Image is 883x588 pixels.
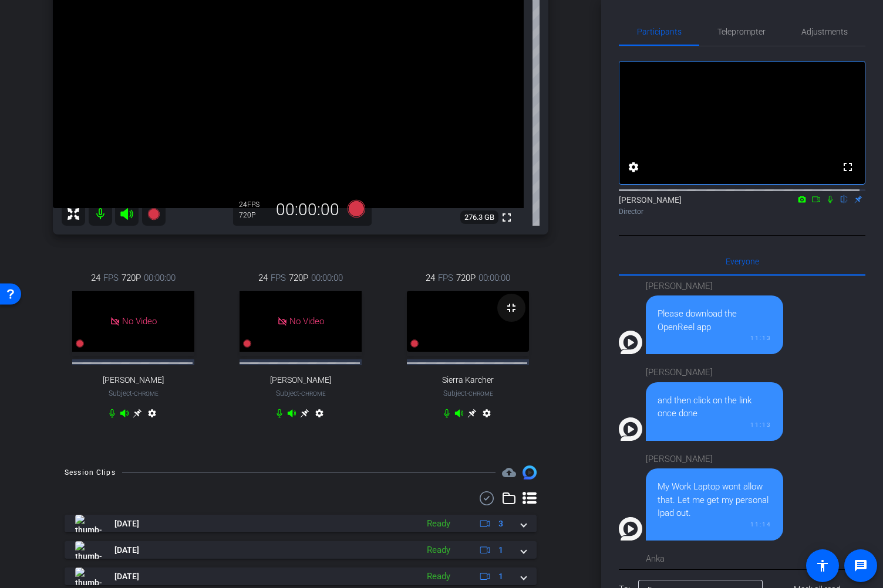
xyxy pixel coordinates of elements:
div: Anka [646,552,783,566]
div: [PERSON_NAME] [646,453,783,466]
span: FPS [247,200,259,209]
span: - [467,389,469,397]
div: Ready [421,543,456,557]
span: Subject [109,388,159,399]
div: Please download the OpenReel app [658,307,771,334]
mat-icon: message [854,559,868,573]
span: Everyone [726,257,759,266]
span: [PERSON_NAME] [270,375,331,385]
mat-icon: fullscreen_exit [504,301,518,315]
span: FPS [271,271,286,284]
div: Ready [421,517,456,531]
div: Director [619,206,865,217]
div: [PERSON_NAME] [646,280,783,293]
div: 00:00:00 [268,200,347,220]
span: Chrome [301,390,326,397]
span: No Video [289,316,324,327]
mat-icon: settings [145,409,159,423]
span: 3 [498,518,503,530]
div: and then click on the link once done [658,394,771,420]
mat-icon: settings [626,160,641,174]
span: - [299,389,301,397]
span: 720P [456,271,476,284]
span: Destinations for your clips [502,465,516,480]
span: Participants [637,28,682,36]
span: 1 [498,570,503,583]
img: thumb-nail [75,567,102,585]
span: 1 [498,544,503,556]
div: 720P [239,210,268,220]
span: [DATE] [114,544,139,556]
span: 24 [258,271,268,284]
span: 00:00:00 [478,271,510,284]
span: 24 [426,271,435,284]
div: 11:14 [658,520,771,529]
mat-expansion-panel-header: thumb-nail[DATE]Ready1 [65,567,537,585]
mat-icon: cloud_upload [502,465,516,480]
div: My Work Laptop wont allow that. Let me get my personal Ipad out. [658,480,771,520]
span: 720P [122,271,141,284]
div: [PERSON_NAME] [619,194,865,217]
span: [PERSON_NAME] [103,375,164,385]
span: FPS [438,271,453,284]
img: thumb-nail [75,515,102,532]
span: Teleprompter [717,28,766,36]
span: Chrome [134,390,159,397]
img: Profile [619,417,642,441]
img: thumb-nail [75,541,102,559]
span: Subject [443,388,493,399]
mat-icon: fullscreen [500,210,514,225]
span: Subject [276,388,326,399]
img: Profile [619,517,642,541]
mat-expansion-panel-header: thumb-nail[DATE]Ready3 [65,515,537,532]
div: 24 [239,200,268,209]
span: [DATE] [114,570,139,583]
div: 11:13 [658,334,771,342]
span: FPS [103,271,119,284]
mat-expansion-panel-header: thumb-nail[DATE]Ready1 [65,541,537,559]
div: 11:13 [658,420,771,429]
span: Chrome [469,390,493,397]
span: 720P [289,271,308,284]
span: Sierra Karcher [442,375,494,385]
mat-icon: accessibility [815,559,830,573]
mat-icon: settings [480,409,494,423]
span: 276.3 GB [460,210,498,225]
mat-icon: settings [312,409,326,423]
img: Profile [619,331,642,354]
span: - [132,389,134,397]
span: Adjustments [801,28,848,36]
span: 00:00:00 [311,271,343,284]
span: [DATE] [114,518,139,530]
mat-icon: fullscreen [841,160,855,174]
span: No Video [122,316,157,327]
span: 00:00:00 [144,271,176,284]
div: [PERSON_NAME] [646,366,783,379]
div: Session Clips [65,467,116,478]
div: Ready [421,570,456,583]
img: Session clips [523,465,537,480]
mat-icon: flip [837,193,851,204]
span: 24 [91,271,100,284]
